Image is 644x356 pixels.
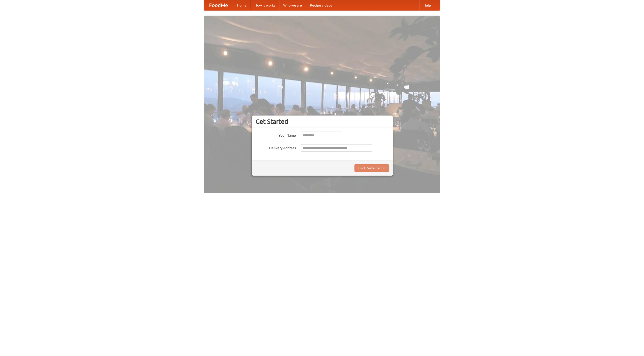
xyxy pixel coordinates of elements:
a: Who we are [279,0,306,10]
a: FoodMe [204,0,233,10]
a: How it works [251,0,279,10]
button: Find Restaurants! [354,164,389,172]
label: Delivery Address [256,144,296,150]
a: Home [233,0,251,10]
a: Recipe videos [306,0,336,10]
h3: Get Started [256,118,389,125]
a: Help [419,0,435,10]
label: Your Name [256,132,296,138]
